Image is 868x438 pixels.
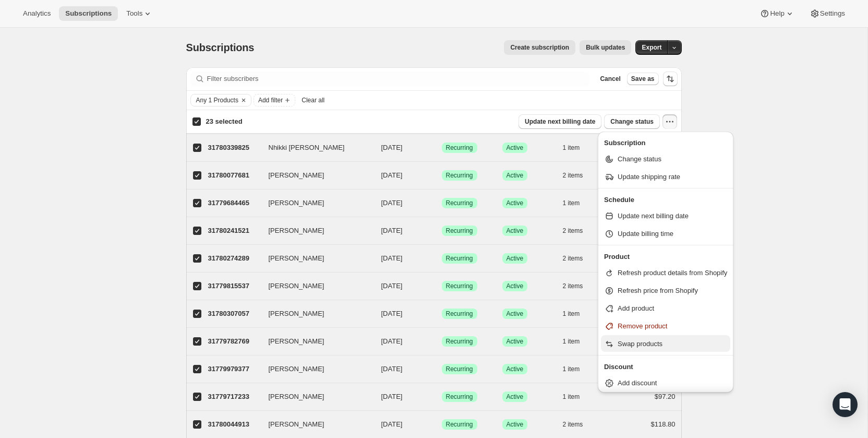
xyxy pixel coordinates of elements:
span: Bulk updates [586,43,625,52]
span: [PERSON_NAME] [269,309,324,319]
p: 31779717233 [208,392,260,402]
p: 31779782769 [208,336,260,347]
button: [PERSON_NAME] [262,416,367,433]
span: [PERSON_NAME] [269,226,324,236]
span: [DATE] [381,227,403,234]
span: Export [642,43,661,52]
span: Active [507,254,524,263]
button: Add filter [254,94,295,106]
p: Subscription [604,138,727,148]
button: [PERSON_NAME] [262,250,367,267]
span: [DATE] [381,393,403,400]
span: 1 item [563,337,580,346]
button: Change status [604,114,660,129]
span: 1 item [563,310,580,318]
button: Export [635,40,668,55]
span: Settings [820,9,845,18]
span: Active [507,282,524,290]
span: Recurring [446,199,473,207]
span: [DATE] [381,254,403,262]
button: 2 items [563,223,595,238]
span: Recurring [446,420,473,429]
p: 31780241521 [208,226,260,236]
button: Settings [803,6,851,21]
button: Tools [120,6,159,21]
span: [DATE] [381,199,403,207]
button: Clear all [297,94,329,106]
span: Active [507,227,524,235]
span: [PERSON_NAME] [269,253,324,264]
span: Refresh product details from Shopify [618,269,727,277]
span: Analytics [23,9,51,18]
span: Recurring [446,282,473,290]
p: 31779979377 [208,364,260,374]
span: Recurring [446,337,473,346]
div: 31780077681[PERSON_NAME][DATE]SuccessRecurringSuccessActive2 items$70.20 [208,168,676,183]
button: [PERSON_NAME] [262,361,367,377]
span: [DATE] [381,337,403,345]
input: Filter subscribers [207,72,590,86]
span: [DATE] [381,365,403,373]
button: [PERSON_NAME] [262,195,367,211]
div: 31779717233[PERSON_NAME][DATE]SuccessRecurringSuccessActive1 item$97.20 [208,389,676,404]
button: 2 items [563,279,595,293]
div: 31779815537[PERSON_NAME][DATE]SuccessRecurringSuccessActive2 items$70.20 [208,279,676,293]
span: [DATE] [381,282,403,290]
span: Recurring [446,227,473,235]
span: 2 items [563,282,583,290]
span: Active [507,199,524,207]
span: 2 items [563,420,583,429]
span: Change status [610,117,654,126]
span: Help [770,9,784,18]
button: Cancel [596,73,624,85]
button: Subscriptions [59,6,118,21]
button: Save as [627,73,659,85]
span: Update next billing date [618,212,689,220]
div: 31779782769[PERSON_NAME][DATE]SuccessRecurringSuccessActive1 item$97.20 [208,334,676,349]
span: [PERSON_NAME] [269,364,324,374]
div: 31780307057[PERSON_NAME][DATE]SuccessRecurringSuccessActive1 item$70.20 [208,306,676,321]
div: Open Intercom Messenger [833,392,858,417]
p: 23 selected [206,116,242,127]
div: 31780274289[PERSON_NAME][DATE]SuccessRecurringSuccessActive2 items$70.20 [208,251,676,266]
div: 31780044913[PERSON_NAME][DATE]SuccessRecurringSuccessActive2 items$118.80 [208,417,676,432]
span: [DATE] [381,310,403,317]
button: Clear [238,94,249,106]
span: Active [507,144,524,152]
span: Add filter [258,96,283,104]
span: Active [507,420,524,429]
span: Recurring [446,365,473,373]
div: 31780241521[PERSON_NAME][DATE]SuccessRecurringSuccessActive2 items$70.20 [208,223,676,238]
span: 1 item [563,144,580,152]
span: Recurring [446,310,473,318]
div: 31779684465[PERSON_NAME][DATE]SuccessRecurringSuccessActive1 item$70.20 [208,196,676,210]
button: 1 item [563,389,592,404]
span: Update next billing date [525,117,595,126]
p: 31780274289 [208,253,260,264]
span: [PERSON_NAME] [269,419,324,430]
button: [PERSON_NAME] [262,388,367,405]
button: 1 item [563,140,592,155]
span: Update billing time [618,230,673,238]
span: Active [507,337,524,346]
span: Active [507,171,524,180]
button: 2 items [563,251,595,266]
span: Recurring [446,144,473,152]
span: [PERSON_NAME] [269,281,324,291]
p: 31779815537 [208,281,260,291]
button: 2 items [563,417,595,432]
button: Any 1 Products [191,94,238,106]
button: 2 items [563,168,595,183]
span: Tools [126,9,142,18]
button: Create subscription [504,40,575,55]
button: [PERSON_NAME] [262,222,367,239]
button: [PERSON_NAME] [262,278,367,294]
span: 2 items [563,254,583,263]
span: [DATE] [381,420,403,428]
button: 1 item [563,362,592,376]
span: [PERSON_NAME] [269,392,324,402]
button: Nhikki [PERSON_NAME] [262,139,367,156]
span: Nhikki [PERSON_NAME] [269,143,345,153]
span: Add product [618,304,654,312]
span: Recurring [446,171,473,180]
